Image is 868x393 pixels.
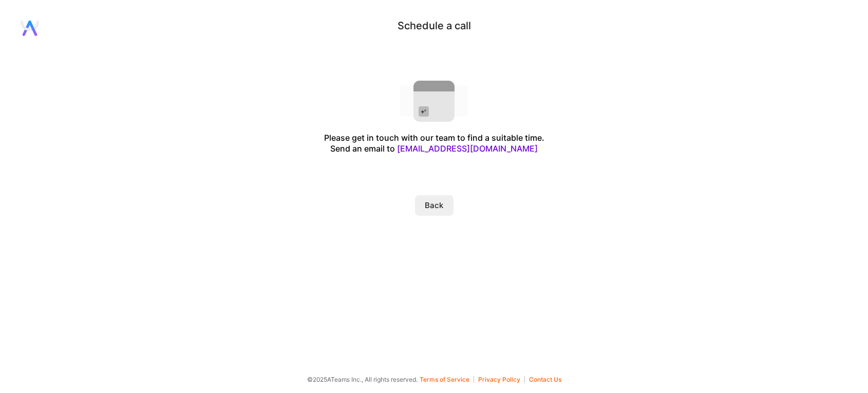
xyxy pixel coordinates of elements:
span: © 2025 ATeams Inc., All rights reserved. [307,374,418,385]
button: Contact Us [529,376,561,383]
button: Terms of Service [420,376,474,383]
button: Privacy Policy [478,376,525,383]
a: [EMAIL_ADDRESS][DOMAIN_NAME] [397,143,538,154]
button: Back [415,195,454,216]
div: Please get in touch with our team to find a suitable time. Send an email to [324,133,544,154]
div: Schedule a call [398,21,471,31]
